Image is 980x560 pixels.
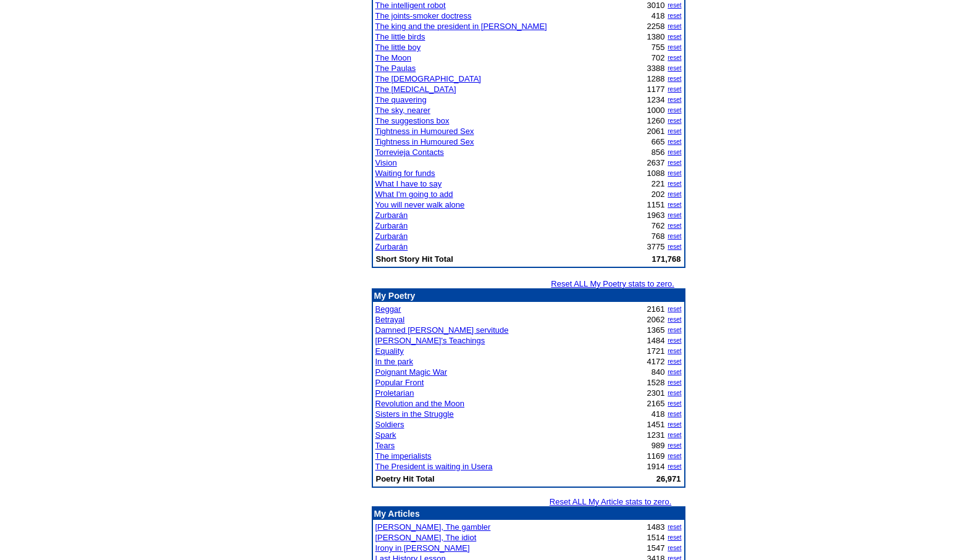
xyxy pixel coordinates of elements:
[668,337,681,344] a: reset
[668,442,681,449] a: reset
[668,400,681,407] a: reset
[668,54,681,61] a: reset
[647,388,665,398] font: 2301
[651,190,665,199] font: 202
[375,533,477,542] a: [PERSON_NAME], The idiot
[651,148,665,157] font: 856
[375,32,425,41] a: The little birds
[375,346,404,356] a: Equality
[647,74,665,83] font: 1288
[668,421,681,428] a: reset
[651,367,665,377] font: 840
[668,348,681,354] a: reset
[668,243,681,250] a: reset
[651,43,665,52] font: 755
[668,138,681,145] a: reset
[647,462,665,471] font: 1914
[647,200,665,209] font: 1151
[375,1,446,10] a: The intelligent robot
[375,325,509,335] a: Damned [PERSON_NAME] servitude
[375,462,493,471] a: The President is waiting in Usera
[374,509,683,519] p: My Articles
[550,497,672,506] a: Reset ALL My Article stats to zero.
[668,149,681,156] a: reset
[647,85,665,94] font: 1177
[647,399,665,408] font: 2165
[375,95,427,104] a: The quavering
[647,325,665,335] font: 1365
[668,545,681,551] a: reset
[647,522,665,532] font: 1483
[651,441,665,450] font: 989
[647,158,665,167] font: 2637
[647,315,665,324] font: 2062
[375,315,405,324] a: Betrayal
[668,44,681,51] a: reset
[375,242,408,251] a: Zurbarán
[652,254,681,264] b: 171,768
[668,463,681,470] a: reset
[375,22,547,31] a: The king and the president in [PERSON_NAME]
[375,357,413,366] a: In the park
[668,222,681,229] a: reset
[668,369,681,375] a: reset
[668,117,681,124] a: reset
[375,43,421,52] a: The little boy
[668,453,681,459] a: reset
[375,127,474,136] a: Tightness in Humoured Sex
[668,390,681,396] a: reset
[668,86,681,93] a: reset
[668,159,681,166] a: reset
[551,279,674,288] a: Reset ALL My Poetry stats to zero.
[376,254,453,264] b: Short Story Hit Total
[668,534,681,541] a: reset
[375,200,465,209] a: You will never walk alone
[647,357,665,366] font: 4172
[668,75,681,82] a: reset
[375,106,430,115] a: The sky, nearer
[668,107,681,114] a: reset
[651,409,665,419] font: 418
[647,211,665,220] font: 1963
[668,180,681,187] a: reset
[647,304,665,314] font: 2161
[375,169,435,178] a: Waiting for funds
[668,379,681,386] a: reset
[375,409,454,419] a: Sisters in the Struggle
[375,522,491,532] a: [PERSON_NAME], The gambler
[668,23,681,30] a: reset
[668,524,681,530] a: reset
[647,169,665,178] font: 1088
[668,327,681,333] a: reset
[668,191,681,198] a: reset
[375,11,472,20] a: The joints-smoker doctress
[668,411,681,417] a: reset
[647,127,665,136] font: 2061
[375,430,396,440] a: Spark
[375,116,450,125] a: The suggestions box
[375,74,481,83] a: The [DEMOGRAPHIC_DATA]
[647,22,665,31] font: 2258
[668,233,681,240] a: reset
[651,179,665,188] font: 221
[375,367,448,377] a: Poignant Magic War
[375,64,416,73] a: The Paulas
[668,432,681,438] a: reset
[647,420,665,429] font: 1451
[668,212,681,219] a: reset
[668,170,681,177] a: reset
[375,336,485,345] a: [PERSON_NAME]'s Teachings
[374,291,683,301] p: My Poetry
[668,358,681,365] a: reset
[651,137,665,146] font: 665
[375,190,453,199] a: What I'm going to add
[668,306,681,312] a: reset
[647,32,665,41] font: 1380
[668,128,681,135] a: reset
[647,533,665,542] font: 1514
[375,85,456,94] a: The [MEDICAL_DATA]
[647,430,665,440] font: 1231
[375,148,444,157] a: Torrevieja Contacts
[647,451,665,461] font: 1169
[376,474,435,483] b: Poetry Hit Total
